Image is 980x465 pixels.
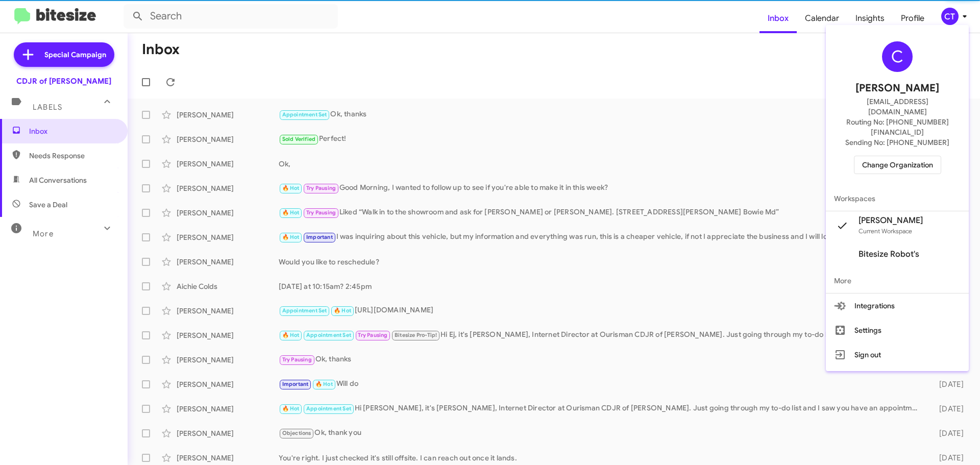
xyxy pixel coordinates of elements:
[826,268,969,293] span: More
[838,117,957,137] span: Routing No: [PHONE_NUMBER][FINANCIAL_ID]
[826,186,969,211] span: Workspaces
[859,227,912,235] span: Current Workspace
[826,342,969,367] button: Sign out
[862,156,933,174] span: Change Organization
[855,80,939,96] span: [PERSON_NAME]
[826,293,969,318] button: Integrations
[845,137,949,148] span: Sending No: [PHONE_NUMBER]
[826,318,969,342] button: Settings
[882,41,913,72] div: C
[854,156,941,174] button: Change Organization
[859,249,919,259] span: Bitesize Robot's
[838,96,957,117] span: [EMAIL_ADDRESS][DOMAIN_NAME]
[859,215,923,226] span: [PERSON_NAME]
